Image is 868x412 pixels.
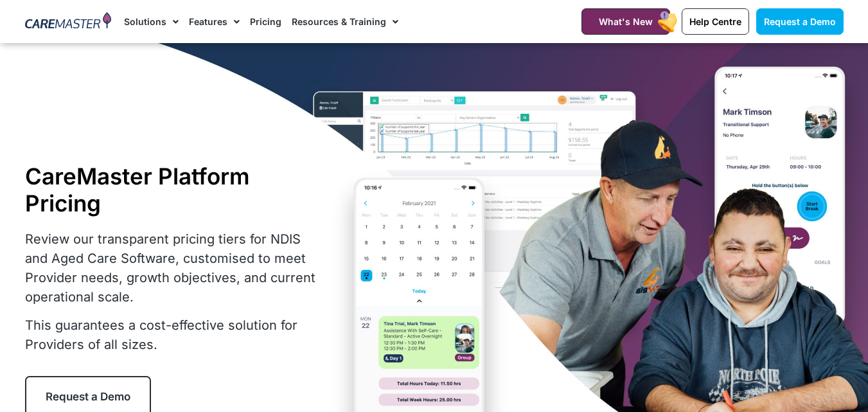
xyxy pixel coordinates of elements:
[46,390,130,403] span: Request a Demo
[682,8,749,35] a: Help Centre
[756,8,844,35] a: Request a Demo
[581,8,670,35] a: What's New
[599,16,653,27] span: What's New
[764,16,836,27] span: Request a Demo
[25,163,317,217] h1: CareMaster Platform Pricing
[689,16,741,27] span: Help Centre
[25,316,317,354] p: This guarantees a cost-effective solution for Providers of all sizes.
[25,229,317,307] p: Review our transparent pricing tiers for NDIS and Aged Care Software, customised to meet Provider...
[25,12,112,31] img: CareMaster Logo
